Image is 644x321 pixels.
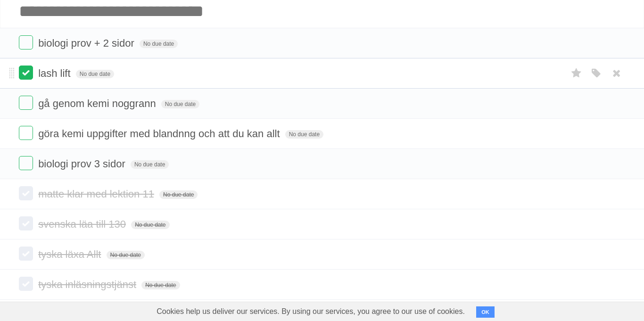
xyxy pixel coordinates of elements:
label: Done [19,35,33,49]
span: No due date [107,251,145,259]
span: biologi prov + 2 sidor [38,37,137,49]
span: tyska inläsningstjänst [38,279,139,290]
label: Done [19,247,33,261]
span: biologi prov 3 sidor [38,158,128,170]
label: Done [19,96,33,110]
label: Done [19,126,33,140]
span: No due date [161,100,199,108]
label: Done [19,66,33,80]
button: OK [476,306,495,318]
label: Done [19,156,33,170]
span: No due date [140,40,178,48]
span: No due date [131,160,169,169]
span: göra kemi uppgifter med blandnng och att du kan allt [38,128,282,140]
span: gå genom kemi noggrann [38,98,158,109]
span: No due date [159,190,198,199]
span: tyska läxa Allt [38,248,103,260]
span: Cookies help us deliver our services. By using our services, you agree to our use of cookies. [147,302,474,321]
span: svenska läa till 130 [38,218,128,230]
label: Done [19,216,33,230]
span: lash lift [38,67,73,79]
label: Done [19,186,33,200]
label: Done [19,277,33,291]
label: Star task [568,66,586,81]
span: No due date [131,221,169,229]
span: No due date [141,281,180,289]
span: matte klar med lektion 11 [38,188,157,200]
span: No due date [285,130,323,139]
span: No due date [76,70,114,78]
